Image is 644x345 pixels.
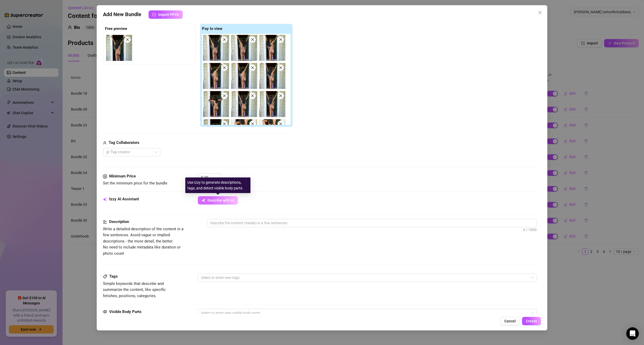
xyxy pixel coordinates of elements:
[203,119,229,145] img: media
[538,10,542,15] span: close
[279,122,283,126] span: close
[103,140,107,146] span: user
[626,327,639,340] div: Open Intercom Messenger
[526,319,537,323] span: Create
[223,66,226,69] span: close
[259,35,285,61] img: media
[103,173,107,180] span: dollar
[251,122,254,126] span: close
[203,63,229,89] img: media
[259,91,285,117] img: media
[279,66,283,69] span: close
[158,12,179,17] span: Import PPVs
[109,219,129,224] strong: Description
[536,10,544,15] span: Close
[251,66,254,69] span: close
[279,94,283,98] span: close
[231,63,257,89] img: media
[504,319,516,323] span: Cancel
[103,281,166,298] span: Simple keywords that describe and summarize the content, like specific fetishes, positions, categ...
[152,13,156,16] span: import
[109,174,136,178] strong: Minimum Price
[259,63,285,89] img: media
[109,197,139,201] strong: Izzy AI Assistant
[103,181,167,186] span: Set the minimum price for the bundle
[231,35,257,61] img: media
[109,309,142,314] strong: Visible Body Parts
[522,317,541,325] button: Create
[279,38,283,41] span: close
[198,196,238,205] button: Describe with AI
[109,140,139,145] strong: Tag Collaborators
[251,94,254,98] span: close
[103,310,107,314] span: eye
[109,274,118,279] strong: Tags
[203,35,229,61] img: media
[536,8,544,17] button: Close
[185,177,250,193] div: Use Izzy to generate descriptions, tags, and detect visible body parts
[103,274,107,279] span: tag
[126,38,129,41] span: close
[500,317,520,325] button: Cancel
[149,10,183,19] button: Import PPVs
[103,219,107,225] span: align-left
[223,94,226,98] span: close
[207,198,234,202] span: Describe with AI
[223,122,226,126] span: close
[105,26,127,31] strong: Free preview
[106,35,132,61] img: media
[231,91,257,117] img: media
[202,26,222,31] strong: Pay to view
[223,38,226,41] span: close
[259,119,285,145] img: media
[231,119,257,145] img: media
[103,227,183,256] span: Write a detailed description of the content in a few sentences. Avoid vague or implied descriptio...
[103,10,141,19] span: Add New Bundle
[203,91,229,117] img: media
[251,38,254,41] span: close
